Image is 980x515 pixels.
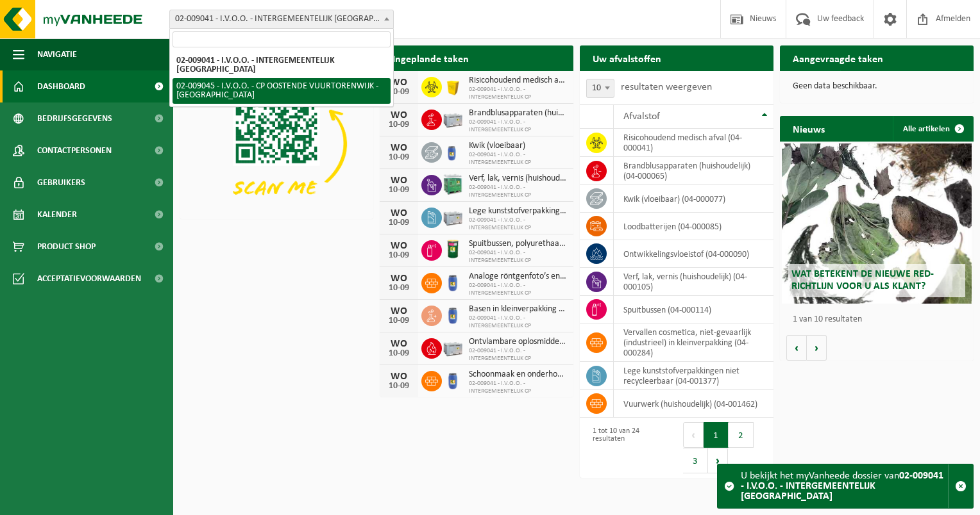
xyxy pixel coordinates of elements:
td: vervallen cosmetica, niet-gevaarlijk (industrieel) in kleinverpakking (04-000284) [614,323,773,362]
span: Gebruikers [37,167,85,199]
div: 10-09 [386,251,412,260]
img: PB-LB-0680-HPE-GY-11 [442,108,464,129]
img: Download de VHEPlus App [180,71,373,217]
img: PB-OT-0120-HPE-00-02 [442,304,464,325]
h2: Ingeplande taken [380,45,482,70]
div: 10-09 [386,120,412,129]
strong: 02-009041 - I.V.O.O. - INTERGEMEENTELIJK [GEOGRAPHIC_DATA] [741,471,943,502]
span: 10 [587,79,614,97]
span: 02-009041 - I.V.O.O. - INTERGEMEENTELIJK CP [469,119,567,134]
img: PB-OT-0120-HPE-00-02 [442,369,464,391]
span: Analoge röntgenfoto’s en nitraatfilms (huishoudelijk) [469,272,567,282]
a: Alle artikelen [893,116,972,142]
div: 1 tot 10 van 24 resultaten [586,421,670,475]
td: vuurwerk (huishoudelijk) (04-001462) [614,390,773,418]
img: LP-SB-00050-HPE-22 [442,75,464,97]
div: WO [386,208,412,218]
label: resultaten weergeven [621,82,712,92]
button: 1 [704,422,729,448]
div: WO [386,176,412,186]
td: loodbatterijen (04-000085) [614,213,773,240]
img: PB-OT-0200-MET-00-03 [442,238,464,260]
span: 02-009041 - I.V.O.O. - INTERGEMEENTELIJK CP - OOSTENDE [170,10,393,28]
td: verf, lak, vernis (huishoudelijk) (04-000105) [614,268,773,296]
h2: Uw afvalstoffen [580,45,674,70]
span: Kalender [37,199,77,231]
span: Ontvlambare oplosmiddelen (huishoudelijk) [469,337,567,347]
div: U bekijkt het myVanheede dossier van [741,464,948,508]
span: 02-009041 - I.V.O.O. - INTERGEMEENTELIJK CP [469,380,567,395]
h2: Aangevraagde taken [780,45,896,70]
button: Volgende [807,335,827,361]
div: WO [386,110,412,120]
td: spuitbussen (04-000114) [614,296,773,323]
span: Bedrijfsgegevens [37,102,112,135]
span: Product Shop [37,231,96,263]
li: 02-009041 - I.V.O.O. - INTERGEMEENTELIJK [GEOGRAPHIC_DATA] [173,53,391,78]
div: 10-09 [386,382,412,391]
img: PB-HB-1400-HPE-GN-11 [442,172,464,196]
button: Next [708,448,728,473]
span: Spuitbussen, polyurethaan (pu) [469,239,567,249]
span: Lege kunststofverpakkingen niet recycleerbaar [469,206,567,217]
span: 10 [586,79,614,98]
span: Wat betekent de nieuwe RED-richtlijn voor u als klant? [791,269,934,291]
span: Contactpersonen [37,135,112,167]
span: 02-009041 - I.V.O.O. - INTERGEMEENTELIJK CP [469,184,567,199]
span: Basen in kleinverpakking (huishoudelijk) [469,304,567,315]
div: WO [386,306,412,316]
div: 10-09 [386,153,412,162]
button: 2 [729,422,754,448]
span: 02-009041 - I.V.O.O. - INTERGEMEENTELIJK CP [469,315,567,330]
span: Verf, lak, vernis (huishoudelijk) [469,174,567,184]
img: PB-LB-0680-HPE-GY-11 [442,206,464,227]
div: WO [386,78,412,88]
span: 02-009041 - I.V.O.O. - INTERGEMEENTELIJK CP [469,249,567,265]
img: PB-LB-0680-HPE-GY-11 [442,336,464,358]
span: 02-009041 - I.V.O.O. - INTERGEMEENTELIJK CP [469,151,567,167]
div: 10-09 [386,88,412,97]
span: 02-009041 - I.V.O.O. - INTERGEMEENTELIJK CP [469,282,567,297]
span: Brandblusapparaten (huishoudelijk) [469,108,567,119]
img: LP-OT-00060-HPE-21 [442,140,464,162]
td: risicohoudend medisch afval (04-000041) [614,129,773,157]
span: 02-009041 - I.V.O.O. - INTERGEMEENTELIJK CP - OOSTENDE [169,10,394,29]
img: PB-OT-0120-HPE-00-02 [442,271,464,293]
span: 02-009041 - I.V.O.O. - INTERGEMEENTELIJK CP [469,347,567,363]
td: ontwikkelingsvloeistof (04-000090) [614,240,773,268]
span: Risicohoudend medisch afval [469,76,567,86]
div: WO [386,143,412,153]
div: 10-09 [386,316,412,325]
a: Wat betekent de nieuwe RED-richtlijn voor u als klant? [782,143,972,304]
div: WO [386,274,412,284]
li: 02-009045 - I.V.O.O. - CP OOSTENDE VUURTORENWIJK - [GEOGRAPHIC_DATA] [173,78,391,104]
div: WO [386,339,412,349]
div: WO [386,241,412,251]
td: brandblusapparaten (huishoudelijk) (04-000065) [614,157,773,185]
td: Lege kunststofverpakkingen niet recycleerbaar (04-001377) [614,362,773,390]
button: Vorige [786,335,807,361]
span: Acceptatievoorwaarden [37,263,141,295]
span: 02-009041 - I.V.O.O. - INTERGEMEENTELIJK CP [469,86,567,101]
div: 10-09 [386,284,412,293]
span: Afvalstof [623,111,660,122]
span: Navigatie [37,38,77,70]
span: Schoonmaak en onderhoudsmiddelen (huishoudelijk) [469,370,567,380]
div: 10-09 [386,186,412,195]
h2: Nieuws [780,116,838,141]
p: 1 van 10 resultaten [793,315,967,324]
button: Previous [683,422,704,448]
div: 10-09 [386,349,412,358]
td: kwik (vloeibaar) (04-000077) [614,185,773,213]
p: Geen data beschikbaar. [793,82,961,91]
span: 02-009041 - I.V.O.O. - INTERGEMEENTELIJK CP [469,217,567,232]
div: 10-09 [386,218,412,227]
div: WO [386,372,412,382]
span: Kwik (vloeibaar) [469,141,567,151]
button: 3 [683,448,708,473]
span: Dashboard [37,70,85,102]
